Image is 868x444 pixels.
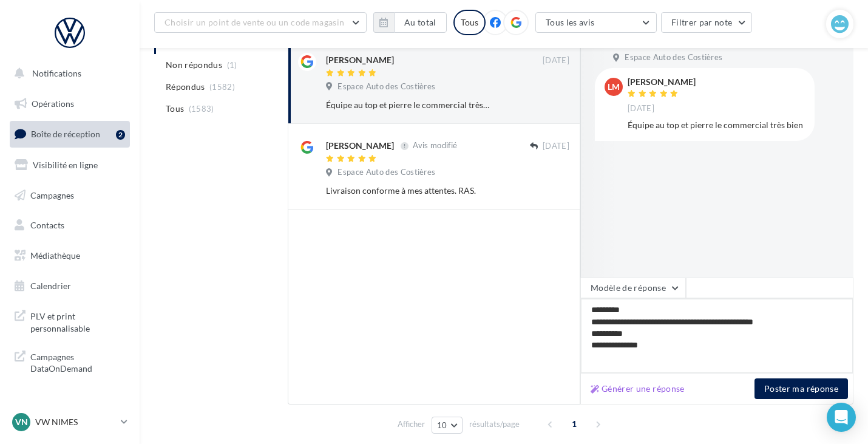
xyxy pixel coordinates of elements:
span: Non répondus [166,59,222,71]
span: Médiathèque [30,250,80,261]
span: Espace Auto des Costières [625,52,722,63]
button: Au total [394,12,447,33]
div: 2 [116,130,125,140]
span: 10 [437,420,447,430]
div: Tous [453,10,486,35]
a: Campagnes [7,183,132,208]
div: [PERSON_NAME] [628,78,696,86]
span: Contacts [30,220,64,230]
span: [DATE] [543,55,569,66]
span: VN [15,416,28,428]
button: Au total [373,12,447,33]
button: Poster ma réponse [754,378,848,399]
button: 10 [432,417,463,434]
a: Médiathèque [7,243,132,268]
button: Générer une réponse [586,381,690,396]
span: (1582) [209,82,235,92]
span: résultats/page [469,418,520,430]
a: Calendrier [7,273,132,299]
span: Boîte de réception [31,129,100,139]
span: Tous les avis [546,17,595,27]
span: [DATE] [543,141,569,152]
div: Équipe au top et pierre le commercial très bien [326,99,490,111]
span: Espace Auto des Costières [337,167,435,178]
span: Notifications [32,68,81,78]
span: Afficher [398,418,425,430]
span: [DATE] [628,103,654,114]
div: Open Intercom Messenger [827,403,856,432]
div: Équipe au top et pierre le commercial très bien [628,119,805,131]
span: Avis modifié [413,141,457,151]
a: Opérations [7,91,132,117]
span: Campagnes DataOnDemand [30,349,125,375]
span: Opérations [32,98,74,109]
span: Choisir un point de vente ou un code magasin [164,17,344,27]
button: Modèle de réponse [580,278,686,298]
div: [PERSON_NAME] [326,140,394,152]
a: Visibilité en ligne [7,152,132,178]
button: Choisir un point de vente ou un code magasin [154,12,367,33]
span: Espace Auto des Costières [337,81,435,92]
div: [PERSON_NAME] [326,54,394,66]
span: Visibilité en ligne [33,160,98,170]
span: Répondus [166,81,205,93]
a: Boîte de réception2 [7,121,132,147]
a: Campagnes DataOnDemand [7,344,132,380]
span: (1583) [189,104,214,114]
span: (1) [227,60,237,70]
span: 1 [565,414,584,434]
span: PLV et print personnalisable [30,308,125,334]
span: lm [608,81,620,93]
div: Livraison conforme à mes attentes. RAS. [326,185,490,197]
span: Calendrier [30,281,71,291]
span: Campagnes [30,190,74,200]
button: Tous les avis [535,12,657,33]
button: Filtrer par note [661,12,753,33]
button: Notifications [7,61,127,86]
a: PLV et print personnalisable [7,303,132,339]
a: Contacts [7,213,132,238]
p: VW NIMES [35,416,116,428]
span: Tous [166,103,184,115]
a: VN VW NIMES [10,411,130,434]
